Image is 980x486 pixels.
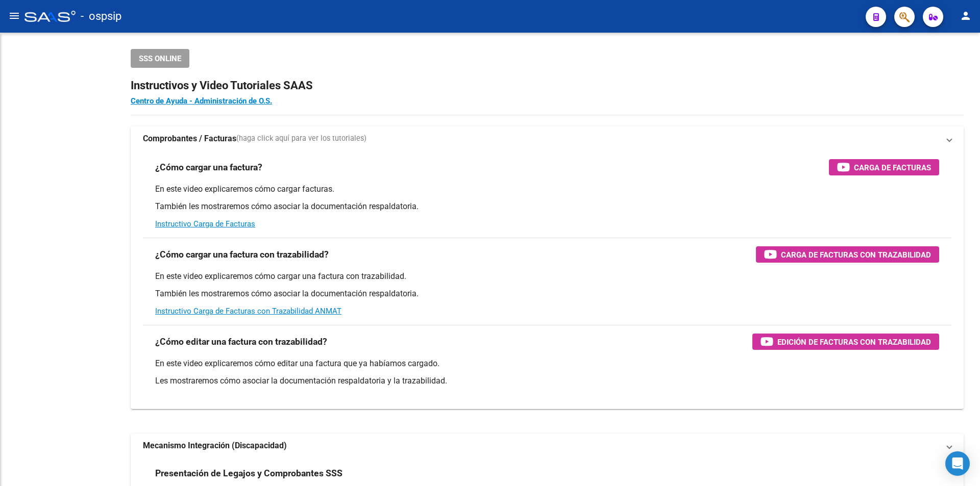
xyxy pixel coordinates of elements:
[155,247,329,262] h3: ¿Cómo cargar una factura con trazabilidad?
[131,76,964,95] h2: Instructivos y Video Tutoriales SAAS
[945,451,970,476] div: Open Intercom Messenger
[155,288,939,299] p: También les mostraremos cómo asociar la documentación respaldatoria.
[155,160,262,174] h3: ¿Cómo cargar una factura?
[131,151,964,409] div: Comprobantes / Facturas(haga click aquí para ver los tutoriales)
[829,159,939,175] button: Carga de Facturas
[143,440,287,451] strong: Mecanismo Integración (Discapacidad)
[81,5,121,28] span: - ospsip
[155,271,939,282] p: En este video explicaremos cómo cargar una factura con trazabilidad.
[155,358,939,369] p: En este video explicaremos cómo editar una factura que ya habíamos cargado.
[854,161,931,174] span: Carga de Facturas
[155,335,327,349] h3: ¿Cómo editar una factura con trazabilidad?
[756,246,939,263] button: Carga de Facturas con Trazabilidad
[155,219,255,228] a: Instructivo Carga de Facturas
[752,334,939,350] button: Edición de Facturas con Trazabilidad
[960,10,972,22] mat-icon: person
[131,49,189,68] button: SSS ONLINE
[155,375,939,387] p: Les mostraremos cómo asociar la documentación respaldatoria y la trazabilidad.
[777,336,931,348] span: Edición de Facturas con Trazabilidad
[139,54,181,63] span: SSS ONLINE
[143,133,236,144] strong: Comprobantes / Facturas
[155,201,939,212] p: También les mostraremos cómo asociar la documentación respaldatoria.
[236,133,366,144] span: (haga click aquí para ver los tutoriales)
[131,126,964,151] mat-expansion-panel-header: Comprobantes / Facturas(haga click aquí para ver los tutoriales)
[781,248,931,261] span: Carga de Facturas con Trazabilidad
[8,10,20,22] mat-icon: menu
[155,306,341,316] a: Instructivo Carga de Facturas con Trazabilidad ANMAT
[131,433,964,458] mat-expansion-panel-header: Mecanismo Integración (Discapacidad)
[131,96,272,106] a: Centro de Ayuda - Administración de O.S.
[155,184,939,195] p: En este video explicaremos cómo cargar facturas.
[155,466,342,480] h3: Presentación de Legajos y Comprobantes SSS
